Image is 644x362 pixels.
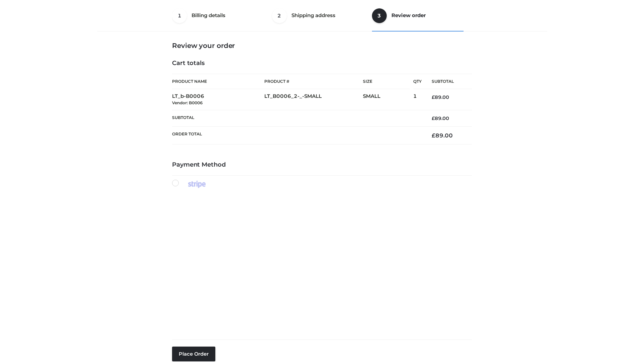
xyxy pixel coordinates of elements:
td: 1 [413,89,422,110]
td: LT_b-B0006 [172,89,264,110]
span: £ [432,115,435,121]
th: Product Name [172,74,264,89]
span: £ [432,94,435,100]
span: £ [432,132,435,139]
bdi: 89.00 [432,132,453,139]
th: Subtotal [172,110,422,126]
iframe: Secure payment input frame [171,187,471,334]
h4: Cart totals [172,60,472,67]
th: Subtotal [422,74,472,89]
bdi: 89.00 [432,115,449,121]
small: Vendor: B0006 [172,100,203,105]
th: Order Total [172,127,422,144]
button: Place order [172,347,215,361]
th: Size [363,74,410,89]
h3: Review your order [172,42,472,50]
bdi: 89.00 [432,94,449,100]
th: Qty [413,74,422,89]
h4: Payment Method [172,161,472,169]
td: SMALL [363,89,413,110]
td: LT_B0006_2-_-SMALL [264,89,363,110]
th: Product # [264,74,363,89]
